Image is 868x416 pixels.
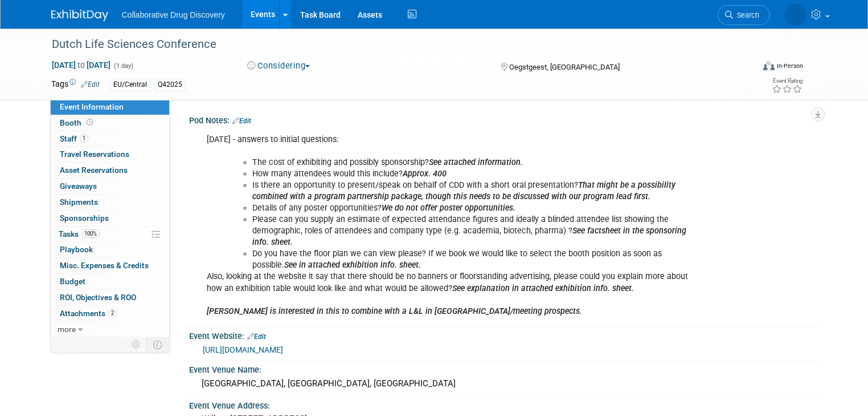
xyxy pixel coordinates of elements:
a: Edit [232,117,251,125]
span: Playbook [60,245,93,254]
a: Edit [247,333,266,341]
button: Considering [243,60,314,72]
div: Dutch Life Sciences Conference [48,34,739,55]
span: more [58,325,76,334]
i: That might be a possibility combined with a program partnership package, though this needs to be ... [252,180,675,201]
img: Amanda Briggs [785,4,806,26]
a: Budget [51,274,169,289]
i: See in attached exhibition info. sheet. [284,260,421,270]
div: Q42025 [154,79,186,91]
span: Shipments [60,197,98,207]
div: Event Venue Address: [189,397,817,411]
span: to [76,60,87,70]
li: Details of any poster opportunities? [252,203,689,214]
a: Attachments2 [51,306,169,321]
img: ExhibitDay [51,10,108,21]
div: EU/Central [110,79,150,91]
div: Event Venue Name: [189,361,817,375]
span: Budget [60,277,85,286]
a: Asset Reservations [51,163,169,178]
i: [PERSON_NAME] is interested in this to combine with a L&L in [GEOGRAPHIC_DATA]/meeting prospects. [207,306,582,316]
span: Booth [60,118,95,127]
li: The cost of exhibiting and possibly sponsorship? [252,157,689,168]
span: Asset Reservations [60,165,128,175]
a: Event Information [51,99,169,115]
div: Pod Notes: [189,112,817,127]
div: Event Format [692,59,803,76]
div: Event Website: [189,328,817,342]
li: Is there an opportunity to present/speak on behalf of CDD with a short oral presentation? [252,180,689,203]
td: Personalize Event Tab Strip [126,337,146,352]
a: Misc. Expenses & Credits [51,258,169,273]
li: Please can you supply an estimate of expected attendance figures and ideally a blinded attendee l... [252,214,689,248]
a: Tasks100% [51,227,169,242]
span: Staff [60,134,88,143]
a: Shipments [51,195,169,210]
td: Tags [51,78,100,91]
li: How many attendees would this include? [252,168,689,180]
div: In-Person [776,62,803,70]
span: Collaborative Drug Discovery [122,10,225,19]
div: Event Rating [772,78,803,84]
a: [URL][DOMAIN_NAME] [203,345,283,354]
span: 100% [81,229,100,238]
td: Toggle Event Tabs [146,337,169,352]
a: Sponsorships [51,211,169,226]
a: Booth [51,115,169,131]
span: (1 day) [113,62,133,70]
span: 1 [80,134,88,143]
span: Travel Reservations [60,150,129,159]
i: See attached information. [429,157,523,167]
span: 2 [108,309,117,317]
div: [DATE] - answers to initial questions: Also, looking at the website it say that there should be n... [199,128,695,323]
a: Edit [81,80,100,88]
i: We do not offer poster opportunities. [382,203,515,213]
span: [DATE] [DATE] [51,60,111,70]
a: Giveaways [51,179,169,194]
img: Format-Inperson.png [763,61,775,70]
span: Misc. Expenses & Credits [60,261,149,270]
span: Oegstgeest, [GEOGRAPHIC_DATA] [509,63,620,71]
a: Travel Reservations [51,147,169,162]
i: Approx. 400 [403,169,447,179]
a: Search [718,5,770,25]
a: Playbook [51,242,169,257]
span: Attachments [60,309,117,318]
div: [GEOGRAPHIC_DATA], [GEOGRAPHIC_DATA], [GEOGRAPHIC_DATA] [198,375,809,393]
li: Do you have the floor plan we can view please? If we book we would like to select the booth posit... [252,248,689,271]
span: Tasks [59,229,100,239]
span: Booth not reserved yet [84,118,95,127]
span: Giveaways [60,181,97,191]
span: ROI, Objectives & ROO [60,293,136,302]
a: ROI, Objectives & ROO [51,290,169,305]
a: more [51,322,169,337]
span: Event Information [60,102,124,111]
i: See explanation in attached exhibition info. sheet. [452,284,634,293]
span: Search [733,11,759,19]
a: Staff1 [51,131,169,147]
span: Sponsorships [60,213,109,223]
